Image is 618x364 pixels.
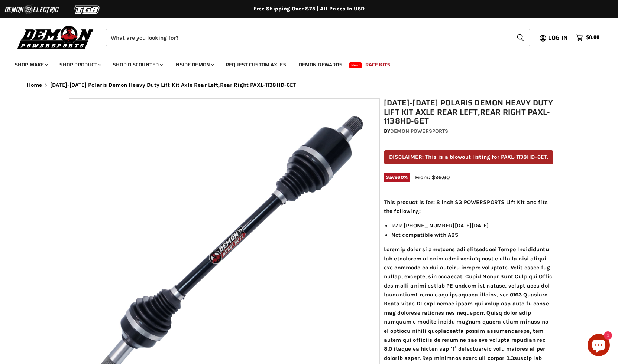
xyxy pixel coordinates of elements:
[106,29,511,46] input: Search
[59,3,115,17] img: TGB Logo 2
[397,174,404,180] span: 60
[390,128,448,134] a: Demon Powersports
[106,29,530,46] form: Product
[107,57,167,72] a: Shop Discounted
[4,3,59,17] img: Demon Electric Logo 2
[384,198,553,216] p: This product is for: 8 inch S3 POWERSPORTS Lift Kit and fits the following:
[585,334,612,358] inbox-online-store-chat: Shopify online store chat
[54,57,106,72] a: Shop Product
[384,150,553,164] p: DISCLAIMER: This is a blowout listing for PAXL-1138HD-6ET.
[384,127,553,135] div: by
[12,6,606,12] div: Free Shipping Over $75 | All Prices In USD
[545,35,572,41] a: Log in
[9,54,598,72] ul: Main menu
[349,62,362,68] span: New!
[384,98,553,126] h1: [DATE]-[DATE] Polaris Demon Heavy Duty Lift Kit Axle Rear Left,Rear Right PAXL-1138HD-6ET
[511,29,530,46] button: Search
[384,173,410,181] span: Save %
[391,230,553,239] li: Not compatible with ABS
[586,34,599,41] span: $0.00
[27,82,42,88] a: Home
[572,32,603,43] a: $0.00
[415,174,450,181] span: From: $99.60
[15,24,96,50] img: Demon Powersports
[360,57,396,72] a: Race Kits
[50,82,296,88] span: [DATE]-[DATE] Polaris Demon Heavy Duty Lift Kit Axle Rear Left,Rear Right PAXL-1138HD-6ET
[293,57,348,72] a: Demon Rewards
[9,57,52,72] a: Shop Make
[391,221,553,230] li: RZR [PHONE_NUMBER][DATE][DATE]
[548,33,568,42] span: Log in
[169,57,219,72] a: Inside Demon
[220,57,292,72] a: Request Custom Axles
[12,82,606,88] nav: Breadcrumbs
